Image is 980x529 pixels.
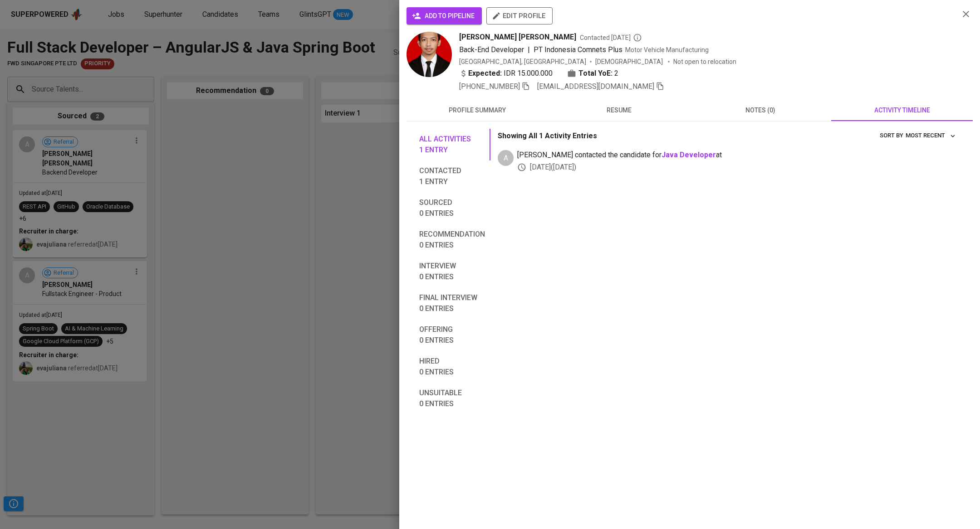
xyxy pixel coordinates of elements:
div: [GEOGRAPHIC_DATA], [GEOGRAPHIC_DATA] [459,57,586,66]
button: edit profile [486,7,553,24]
span: All activities 1 entry [419,134,485,155]
span: [PERSON_NAME] [PERSON_NAME] [459,32,576,43]
a: Java Developer [661,150,716,159]
span: | [528,44,530,55]
span: resume [554,105,684,116]
span: activity timeline [837,105,967,116]
button: add to pipeline [407,7,482,24]
span: [DEMOGRAPHIC_DATA] [595,57,664,66]
b: Total YoE: [578,68,612,79]
span: sort by [880,132,903,139]
span: Sourced 0 entries [419,197,485,219]
span: Unsuitable 0 entries [419,388,485,409]
span: Motor Vehicle Manufacturing [625,46,709,53]
span: Recommendation 0 entries [419,229,485,251]
span: Offering 0 entries [419,324,485,346]
span: add to pipeline [414,10,475,22]
span: Final interview 0 entries [419,292,485,314]
p: Showing All 1 Activity Entries [498,131,597,141]
div: [DATE] ( [DATE] ) [517,162,958,173]
span: [EMAIL_ADDRESS][DOMAIN_NAME] [537,82,654,91]
span: Most Recent [906,131,956,141]
img: 3ec7d8d4046ff68590446e3ef636c23c.jpg [407,32,452,77]
span: Contacted [DATE] [580,33,642,42]
p: Not open to relocation [673,57,736,66]
span: Contacted 1 entry [419,165,485,187]
div: IDR 15.000.000 [459,68,553,79]
svg: By Batam recruiter [633,33,642,42]
span: 2 [614,68,618,79]
span: profile summary [412,105,543,116]
span: Hired 0 entries [419,356,485,378]
a: edit profile [486,12,553,19]
span: [PERSON_NAME] contacted the candidate for at [517,150,958,160]
span: Interview 0 entries [419,261,485,282]
b: Expected: [468,68,502,79]
span: edit profile [494,10,545,22]
span: [PHONE_NUMBER] [459,82,520,91]
span: PT Indonesia Comnets Plus [534,45,622,54]
span: Back-End Developer [459,45,524,54]
span: notes (0) [695,105,826,116]
button: sort by [903,129,958,143]
div: A [498,150,514,166]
